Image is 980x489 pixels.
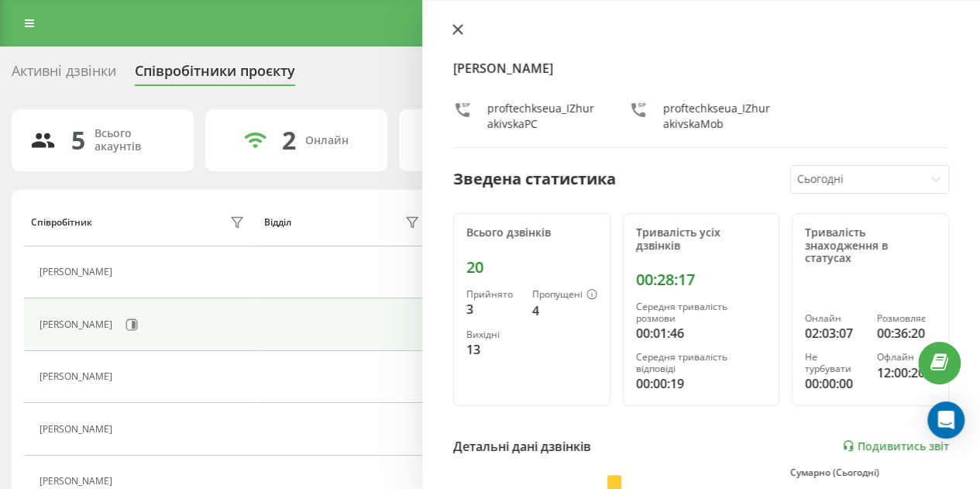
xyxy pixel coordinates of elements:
[466,340,520,359] div: 13
[282,126,296,155] div: 2
[40,424,116,435] div: [PERSON_NAME]
[805,226,936,265] div: Тривалість знаходження в статусах
[487,101,598,132] div: proftechkseua_IZhurakivskaPC
[805,374,864,393] div: 00:00:00
[40,476,116,487] div: [PERSON_NAME]
[790,467,949,478] div: Сумарно (Сьогодні)
[532,301,597,320] div: 4
[95,127,175,153] div: Всього акаунтів
[636,352,767,374] div: Середня тривалість відповіді
[135,63,295,87] div: Співробітники проєкту
[453,167,616,191] div: Зведена статистика
[636,226,767,253] div: Тривалість усіх дзвінків
[663,101,774,132] div: proftechkseua_IZhurakivskaMob
[805,352,864,374] div: Не турбувати
[305,134,349,147] div: Онлайн
[264,217,291,228] div: Відділ
[842,439,949,453] a: Подивитись звіт
[31,217,92,228] div: Співробітник
[466,300,520,319] div: 3
[40,319,116,330] div: [PERSON_NAME]
[877,324,936,343] div: 00:36:20
[636,324,767,343] div: 00:01:46
[805,313,864,324] div: Онлайн
[453,59,949,77] h4: [PERSON_NAME]
[466,258,597,277] div: 20
[40,267,116,277] div: [PERSON_NAME]
[927,401,965,439] div: Open Intercom Messenger
[12,63,116,87] div: Активні дзвінки
[805,324,864,343] div: 02:03:07
[532,289,597,301] div: Пропущені
[71,126,85,155] div: 5
[636,270,767,289] div: 00:28:17
[877,352,936,363] div: Офлайн
[877,363,936,382] div: 12:00:20
[636,301,767,324] div: Середня тривалість розмови
[466,226,597,239] div: Всього дзвінків
[466,289,520,300] div: Прийнято
[466,329,520,340] div: Вихідні
[636,374,767,393] div: 00:00:19
[453,437,591,456] div: Детальні дані дзвінків
[40,371,116,382] div: [PERSON_NAME]
[877,313,936,324] div: Розмовляє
